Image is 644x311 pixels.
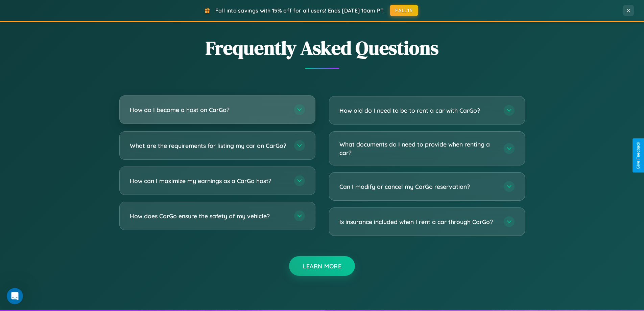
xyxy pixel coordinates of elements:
h3: What documents do I need to provide when renting a car? [339,140,497,157]
h3: How old do I need to be to rent a car with CarGo? [339,106,497,115]
h3: How do I become a host on CarGo? [130,106,287,114]
h3: How does CarGo ensure the safety of my vehicle? [130,212,287,220]
div: Give Feedback [636,142,641,169]
h3: Can I modify or cancel my CarGo reservation? [339,182,497,191]
iframe: Intercom live chat [7,288,23,304]
h2: Frequently Asked Questions [119,35,525,61]
button: FALL15 [390,5,418,16]
button: Learn More [289,256,355,276]
span: Fall into savings with 15% off for all users! Ends [DATE] 10am PT. [215,7,385,14]
h3: Is insurance included when I rent a car through CarGo? [339,218,497,226]
h3: How can I maximize my earnings as a CarGo host? [130,177,287,185]
h3: What are the requirements for listing my car on CarGo? [130,141,287,150]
